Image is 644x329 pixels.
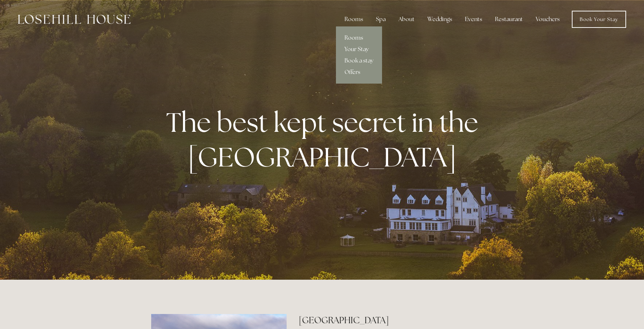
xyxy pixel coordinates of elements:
strong: The best kept secret in the [GEOGRAPHIC_DATA] [166,105,484,175]
div: Spa [370,12,391,26]
div: Weddings [422,12,458,26]
a: Rooms [336,32,382,44]
div: About [393,12,420,26]
a: Book Your Stay [572,11,626,28]
div: Rooms [339,12,369,26]
a: Vouchers [530,12,565,26]
a: Book a stay [336,55,382,66]
h2: [GEOGRAPHIC_DATA] [299,314,493,326]
div: Restaurant [489,12,529,26]
a: Your Stay [336,44,382,55]
div: Events [459,12,488,26]
img: Losehill House [18,15,130,24]
a: Offers [336,66,382,78]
